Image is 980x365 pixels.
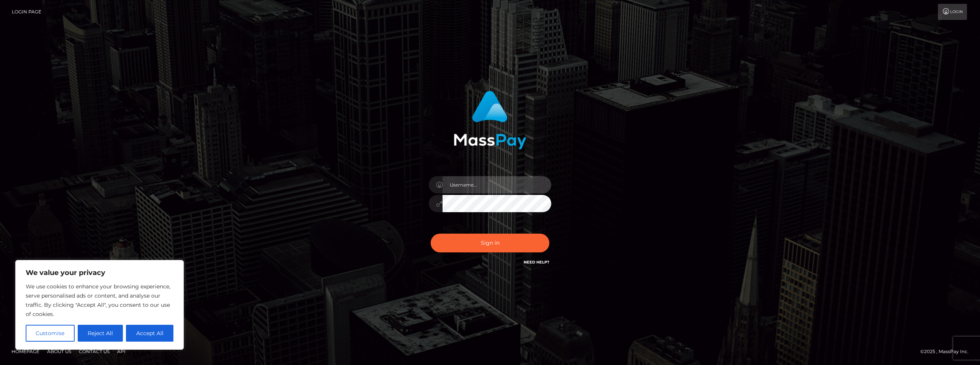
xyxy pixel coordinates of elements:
[76,345,113,357] a: Contact Us
[44,345,74,357] a: About Us
[454,91,526,149] img: MassPay Login
[78,325,123,342] button: Reject All
[12,4,41,20] a: Login Page
[26,268,173,277] p: We value your privacy
[26,325,75,342] button: Customise
[443,176,551,193] input: Username...
[938,4,967,20] a: Login
[920,347,974,356] div: © 2025 , MassPay Inc.
[15,260,184,350] div: We value your privacy
[126,325,173,342] button: Accept All
[431,234,549,252] button: Sign in
[26,282,173,319] p: We use cookies to enhance your browsing experience, serve personalised ads or content, and analys...
[114,345,129,357] a: API
[8,345,42,357] a: Homepage
[524,260,549,265] a: Need Help?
